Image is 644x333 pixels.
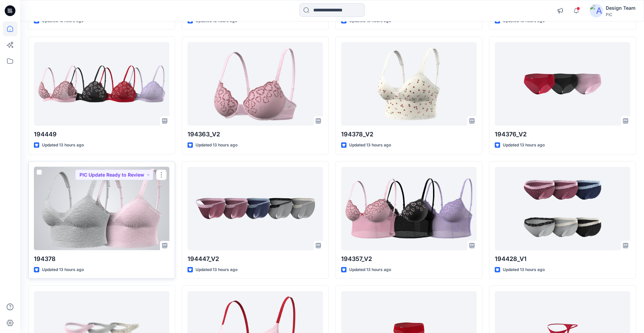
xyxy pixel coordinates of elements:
p: 194378_V2 [341,130,477,139]
p: Updated 13 hours ago [503,266,545,273]
img: avatar [590,4,603,17]
div: PIC [606,12,636,17]
p: Updated 13 hours ago [503,142,545,149]
div: Design Team [606,4,636,12]
a: 194378 [34,167,169,250]
p: 194449 [34,130,169,139]
a: 194378_V2 [341,42,477,126]
p: 194378 [34,254,169,264]
a: 194449 [34,42,169,126]
p: Updated 13 hours ago [196,266,237,273]
p: 194376_V2 [495,130,630,139]
p: 194447_V2 [187,254,323,264]
p: 194357_V2 [341,254,477,264]
a: 194447_V2 [187,167,323,250]
p: 194428_V1 [495,254,630,264]
p: Updated 13 hours ago [349,266,391,273]
a: 194357_V2 [341,167,477,250]
a: 194376_V2 [495,42,630,126]
p: Updated 13 hours ago [42,266,84,273]
p: Updated 13 hours ago [196,142,237,149]
a: 194363_V2 [187,42,323,126]
p: 194363_V2 [187,130,323,139]
p: Updated 13 hours ago [42,142,84,149]
p: Updated 13 hours ago [349,142,391,149]
a: 194428_V1 [495,167,630,250]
